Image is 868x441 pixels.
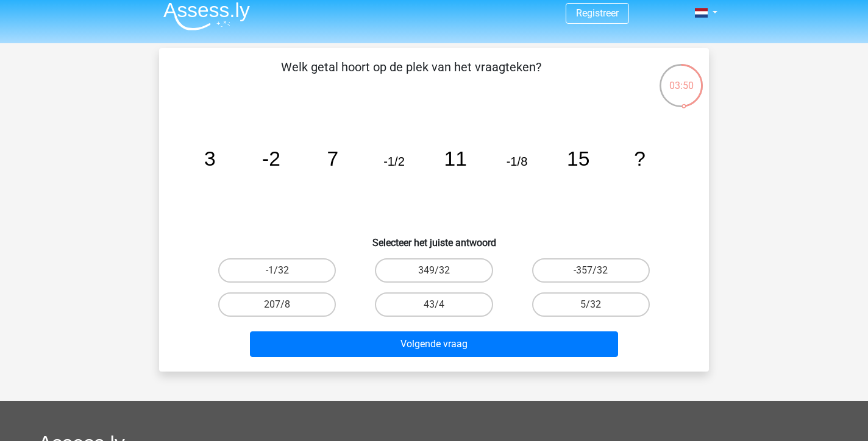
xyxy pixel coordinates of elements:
tspan: ? [634,147,646,170]
tspan: -1/8 [507,155,528,168]
label: 349/32 [375,258,493,283]
img: Assessly [163,2,250,30]
label: 5/32 [532,292,650,317]
a: Registreer [576,7,619,19]
h6: Selecteer het juiste antwoord [179,227,689,249]
tspan: -1/2 [383,155,405,168]
label: 43/4 [375,292,493,317]
button: Volgende vraag [250,331,619,357]
p: Welk getal hoort op de plek van het vraagteken? [179,58,644,94]
tspan: 7 [327,147,338,170]
tspan: 3 [204,147,216,170]
label: 207/8 [218,292,336,317]
div: 03:50 [658,63,704,93]
tspan: 11 [444,147,467,170]
label: -1/32 [218,258,336,283]
tspan: -2 [262,147,280,170]
label: -357/32 [532,258,650,283]
tspan: 15 [567,147,589,170]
